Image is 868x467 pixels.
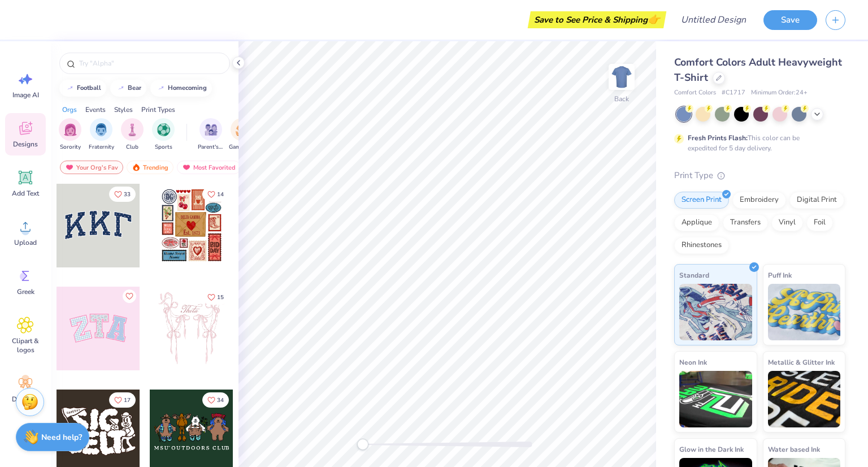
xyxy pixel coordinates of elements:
[109,392,136,408] button: Like
[150,80,212,97] button: homecoming
[123,289,136,303] button: Like
[674,237,729,254] div: Rhinestones
[62,105,77,115] div: Orgs
[672,8,755,31] input: Untitled Design
[679,284,752,340] img: Standard
[17,287,34,296] span: Greek
[789,192,844,209] div: Digital Print
[85,105,106,115] div: Events
[121,118,144,152] button: filter button
[124,397,131,403] span: 17
[648,12,660,26] span: 👉
[127,161,173,174] div: Trending
[114,105,133,115] div: Styles
[64,123,77,136] img: Sorority Image
[768,284,841,340] img: Puff Ink
[217,192,224,197] span: 14
[109,187,136,202] button: Like
[78,58,223,69] input: Try "Alpha"
[688,133,748,142] strong: Fresh Prints Flash:
[41,432,82,443] strong: Need help?
[198,118,224,152] div: filter for Parent's Weekend
[124,192,131,197] span: 33
[674,169,845,182] div: Print Type
[679,371,752,427] img: Neon Ink
[202,187,229,202] button: Like
[132,163,141,171] img: trending.gif
[12,90,39,100] span: Image AI
[202,392,229,408] button: Like
[674,214,719,231] div: Applique
[65,163,74,171] img: most_fav.gif
[59,118,81,152] button: filter button
[771,214,803,231] div: Vinyl
[679,443,744,455] span: Glow in the Dark Ink
[768,356,835,368] span: Metallic & Glitter Ink
[217,397,224,403] span: 34
[763,10,817,30] button: Save
[121,118,144,152] div: filter for Club
[674,88,716,98] span: Comfort Colors
[198,118,224,152] button: filter button
[12,395,39,404] span: Decorate
[141,105,175,115] div: Print Types
[110,80,146,97] button: bear
[722,88,745,98] span: # C1717
[688,133,827,153] div: This color can be expedited for 5 day delivery.
[614,94,629,104] div: Back
[806,214,833,231] div: Foil
[768,269,792,281] span: Puff Ink
[768,443,820,455] span: Water based Ink
[751,88,808,98] span: Minimum Order: 24 +
[679,356,707,368] span: Neon Ink
[13,140,38,149] span: Designs
[66,85,75,92] img: trend_line.gif
[732,192,786,209] div: Embroidery
[217,295,224,300] span: 15
[229,143,255,152] span: Game Day
[116,85,125,92] img: trend_line.gif
[59,80,106,97] button: football
[168,85,207,91] div: homecoming
[59,118,81,152] div: filter for Sorority
[128,85,141,91] div: bear
[89,143,114,152] span: Fraternity
[674,55,842,84] span: Comfort Colors Adult Heavyweight T-Shirt
[95,123,107,136] img: Fraternity Image
[89,118,114,152] button: filter button
[152,118,175,152] div: filter for Sports
[357,439,368,450] div: Accessibility label
[14,238,37,247] span: Upload
[198,143,224,152] span: Parent's Weekend
[202,289,229,305] button: Like
[679,269,709,281] span: Standard
[126,123,138,136] img: Club Image
[229,118,255,152] div: filter for Game Day
[7,336,44,354] span: Clipart & logos
[77,85,101,91] div: football
[157,85,166,92] img: trend_line.gif
[182,163,191,171] img: most_fav.gif
[12,189,39,198] span: Add Text
[126,143,138,152] span: Club
[674,192,729,209] div: Screen Print
[152,118,175,152] button: filter button
[531,11,663,28] div: Save to See Price & Shipping
[236,123,249,136] img: Game Day Image
[768,371,841,427] img: Metallic & Glitter Ink
[723,214,768,231] div: Transfers
[60,143,81,152] span: Sorority
[60,161,123,174] div: Your Org's Fav
[155,143,172,152] span: Sports
[89,118,114,152] div: filter for Fraternity
[157,123,170,136] img: Sports Image
[205,123,218,136] img: Parent's Weekend Image
[610,66,633,88] img: Back
[229,118,255,152] button: filter button
[177,161,241,174] div: Most Favorited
